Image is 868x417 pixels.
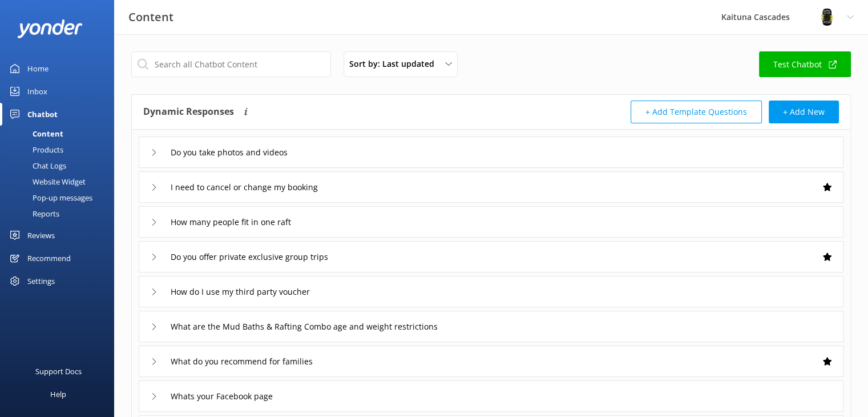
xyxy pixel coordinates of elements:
div: Content [7,126,63,142]
div: Inbox [27,80,47,103]
div: Reviews [27,224,55,247]
a: Pop-up messages [7,190,114,206]
a: Products [7,142,114,158]
div: Reports [7,206,59,222]
img: 802-1755650174.png [818,9,835,26]
a: Test Chatbot [759,51,851,77]
h3: Content [128,8,173,26]
div: Products [7,142,63,158]
div: Help [50,383,66,406]
div: Website Widget [7,174,86,190]
button: + Add New [769,101,839,123]
div: Support Docs [35,360,82,383]
div: Recommend [27,247,71,270]
a: Website Widget [7,174,114,190]
input: Search all Chatbot Content [131,51,331,77]
div: Home [27,57,49,80]
div: Chatbot [27,103,58,126]
span: Sort by: Last updated [349,58,441,70]
button: + Add Template Questions [631,101,762,123]
a: Reports [7,206,114,222]
img: yonder-white-logo.png [17,19,83,38]
h4: Dynamic Responses [143,101,234,123]
div: Chat Logs [7,158,66,174]
a: Chat Logs [7,158,114,174]
a: Content [7,126,114,142]
div: Settings [27,270,55,292]
div: Pop-up messages [7,190,92,206]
